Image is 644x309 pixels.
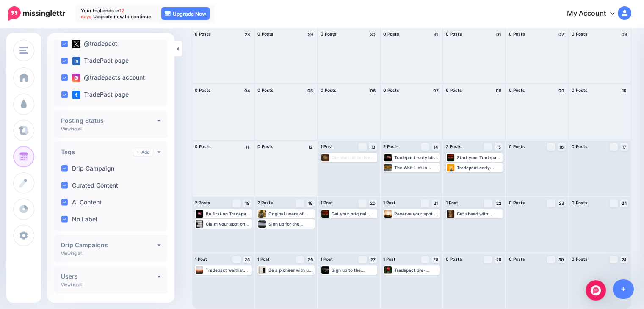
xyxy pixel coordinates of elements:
img: linkedin-square.png [72,57,80,65]
h4: Drip Campaigns [61,242,157,248]
span: 0 Posts [509,257,525,262]
span: 22 [496,201,501,205]
h4: 06 [369,87,377,94]
label: Curated Content [72,182,118,188]
label: AI Content [72,199,102,205]
span: 0 Posts [383,88,399,93]
h4: 10 [620,87,628,94]
a: 23 [557,199,566,207]
a: 28 [431,256,440,263]
a: 17 [620,143,628,151]
a: 20 [369,199,377,207]
div: Our waitlist is live. Sign up to lock in some free perks when we launch. [DOMAIN_NAME] [332,155,376,160]
h4: 28 [243,30,252,38]
span: 17 [622,145,626,149]
span: 0 Posts [572,200,588,205]
span: 0 Posts [195,31,211,36]
a: 22 [494,199,503,207]
span: 27 [370,257,376,262]
div: Tradepact early birds get perks you won’t want to miss: free credits, lifetime benefits, and earl... [394,155,439,160]
span: 13 [371,145,375,149]
span: 23 [559,201,564,205]
span: 1 Post [195,257,207,262]
span: 1 Post [383,257,395,262]
p: Your trial ends in Upgrade now to continue. [81,8,153,19]
h4: 05 [306,87,315,94]
div: Get ahead with Tradepact! Early users enjoy lifetime free access, original badges, and free start... [457,211,502,216]
label: TradePact page [72,57,129,65]
span: 0 Posts [572,144,588,149]
img: Missinglettr [8,6,65,21]
p: Viewing all [61,282,82,287]
div: Claim your spot on Tradepact [DATE] and enjoy early access, free perks, and recognition as an ori... [206,221,251,226]
span: 1 Post [321,144,333,149]
label: @tradepacts account [72,74,145,82]
div: Be first on Tradepact and unlock pre-launch rewards, including original user badges and free star... [206,211,251,216]
span: 14 [434,145,438,149]
span: 0 Posts [257,144,274,149]
div: Tradepact pre-launch perks include early access, free credits, original badges, and lifetime bene... [394,268,439,273]
span: 21 [434,201,438,205]
div: Tradepact waitlist members enjoy lifetime free use for businesses and free starting credits for p... [206,268,251,273]
h4: 02 [557,30,566,38]
span: 18 [245,201,249,205]
h4: 03 [620,30,628,38]
h4: 08 [494,87,503,94]
span: 0 Posts [572,31,588,36]
span: 0 Posts [321,31,337,36]
div: Sign up for the waitlist now and secure your free credits—perfect for personal users who want to ... [268,221,313,226]
span: 2 Posts [257,200,273,205]
span: 1 Post [321,257,333,262]
img: twitter-square.png [72,40,80,48]
div: Sign up to the waitlist now and be among the first to use Tradepact with pre-launch perks and lif... [332,268,376,273]
p: Viewing all [61,126,82,131]
a: 29 [494,256,503,263]
span: 0 Posts [572,257,588,262]
span: 0 Posts [509,144,525,149]
a: 27 [369,256,377,263]
img: facebook-square.png [72,91,80,99]
span: 2 Posts [383,144,399,149]
div: Get your original user badge on Tradepact by joining our waitlist before launch—be a pioneer! Rea... [332,211,376,216]
span: 0 Posts [446,31,462,36]
a: 21 [431,199,440,207]
span: 0 Posts [383,31,399,36]
span: 1 Post [446,200,458,205]
span: 0 Posts [446,88,462,93]
span: 2 Posts [195,200,210,205]
span: 12 days. [81,8,124,19]
span: 26 [308,257,313,262]
h4: 12 [306,143,315,151]
div: Be a pioneer with us on Tradepact—join the waitlist, claim your original badge, and access the ap... [268,268,313,273]
a: 15 [494,143,503,151]
img: menu.png [19,47,28,54]
a: 31 [620,256,628,263]
span: 0 Posts [509,31,525,36]
span: 0 Posts [195,88,211,93]
a: 19 [306,199,315,207]
span: 25 [245,257,250,262]
span: 1 Post [257,257,270,262]
a: Upgrade Now [161,7,210,20]
label: No Label [72,216,97,222]
a: 14 [431,143,440,151]
span: 0 Posts [257,31,274,36]
h4: 09 [557,87,566,94]
div: The Wait List is Open. Sign up while there's still spaces. We Can't Wait to Launch! Whether You'r... [394,165,439,170]
a: Add [133,148,153,156]
span: 0 Posts [195,144,211,149]
span: 1 Post [383,200,395,205]
span: 0 Posts [321,88,337,93]
a: 24 [620,199,628,207]
a: 30 [557,256,566,263]
a: 13 [369,143,377,151]
div: Reserve your spot on the Tradepact waitlist [DATE] and enjoy benefits that last a lifetime. Hones... [394,211,439,216]
h4: Tags [61,149,133,155]
div: Start your Tradepact journey early—grab free credits, special badges, and pre-access to the app! ... [457,155,502,160]
label: TradePact page [72,91,129,99]
h4: 30 [369,30,377,38]
p: Viewing all [61,251,82,256]
h4: 31 [431,30,440,38]
span: 24 [621,201,627,205]
h4: 04 [243,87,252,94]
